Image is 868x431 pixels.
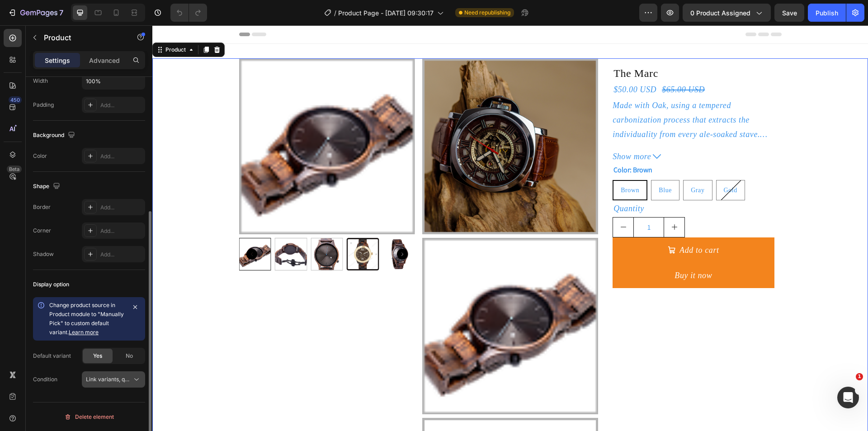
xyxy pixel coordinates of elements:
[49,302,124,336] span: Change product source in Product module to "Manually Pick" to custom default variant.
[4,4,67,22] button: 7
[460,76,615,128] span: Made with Oak, using a tempered carbonization process that extracts the individuality from every ...
[100,251,143,259] div: Add...
[461,192,481,212] button: decrement
[9,96,22,104] div: 450
[464,9,510,17] span: Need republishing
[33,280,69,289] div: Display option
[82,371,145,388] button: Link variants, quantity <br> between same products
[460,56,505,72] div: $50.00 USD
[33,152,47,160] div: Color
[126,352,133,360] span: No
[170,4,207,22] div: Undo/Redo
[33,250,54,258] div: Shadow
[460,124,622,138] button: Show more
[460,124,499,138] span: Show more
[11,20,35,28] div: Product
[690,8,750,18] span: 0 product assigned
[45,56,70,65] p: Settings
[33,180,62,193] div: Shape
[774,4,804,22] button: Save
[33,375,57,384] div: Condition
[808,4,846,22] button: Publish
[44,32,121,43] p: Product
[152,25,868,431] iframe: Design area
[538,161,552,168] span: Gray
[460,138,501,151] legend: Color: Brown
[460,237,622,263] button: Buy it now
[856,373,863,380] span: 1
[509,56,553,72] div: $65.00 USD
[33,101,54,109] div: Padding
[460,40,622,56] h2: The Marc
[481,192,512,212] input: quantity
[837,387,859,408] iframe: Intercom live chat
[69,329,99,336] a: Learn more
[512,192,532,212] button: increment
[522,243,560,257] div: Buy it now
[506,161,519,168] span: Blue
[460,212,622,237] button: Add to cart
[100,101,143,109] div: Add...
[93,352,102,360] span: Yes
[33,77,48,85] div: Width
[33,410,145,424] button: Delete element
[100,152,143,161] div: Add...
[33,129,77,142] div: Background
[468,161,487,168] span: Brown
[683,4,771,22] button: 0 product assigned
[334,8,336,18] span: /
[782,9,797,17] span: Save
[33,352,71,360] div: Default variant
[100,204,143,212] div: Add...
[7,166,22,173] div: Beta
[33,203,51,211] div: Border
[82,73,145,89] input: Auto
[460,175,622,191] div: Quantity
[64,412,114,422] div: Delete element
[89,56,120,65] p: Advanced
[527,218,567,232] div: Add to cart
[33,227,51,235] div: Corner
[816,8,838,18] div: Publish
[59,7,63,18] p: 7
[571,161,585,168] span: Gold
[100,227,143,235] div: Add...
[245,223,255,234] button: Carousel Next Arrow
[338,8,434,18] span: Product Page - [DATE] 09:30:17
[86,376,219,383] span: Link variants, quantity <br> between same products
